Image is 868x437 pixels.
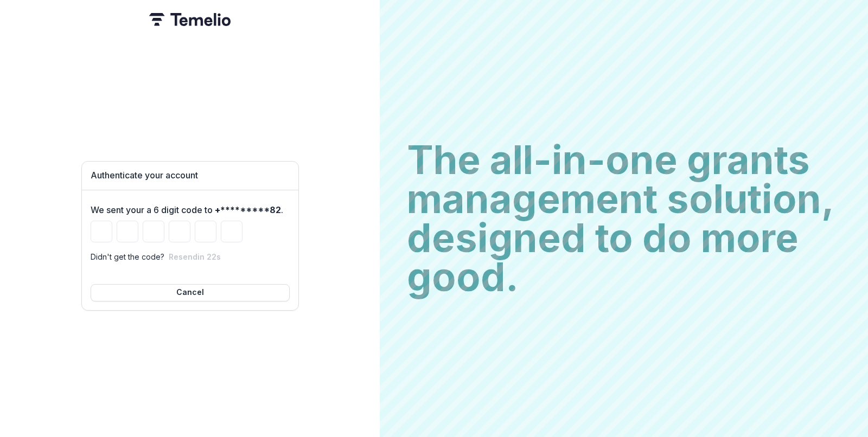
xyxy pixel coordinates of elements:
[143,221,164,242] input: Please enter your pin code
[91,221,112,242] input: Please enter your pin code
[169,252,221,261] button: Resendin 22s
[91,284,290,301] button: Cancel
[91,170,290,181] h1: Authenticate your account
[221,221,242,242] input: Please enter your pin code
[149,13,231,26] img: Temelio
[195,221,216,242] input: Please enter your pin code
[91,203,283,216] label: We sent your a 6 digit code to .
[91,251,164,262] p: Didn't get the code?
[169,221,190,242] input: Please enter your pin code
[117,221,138,242] input: Please enter your pin code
